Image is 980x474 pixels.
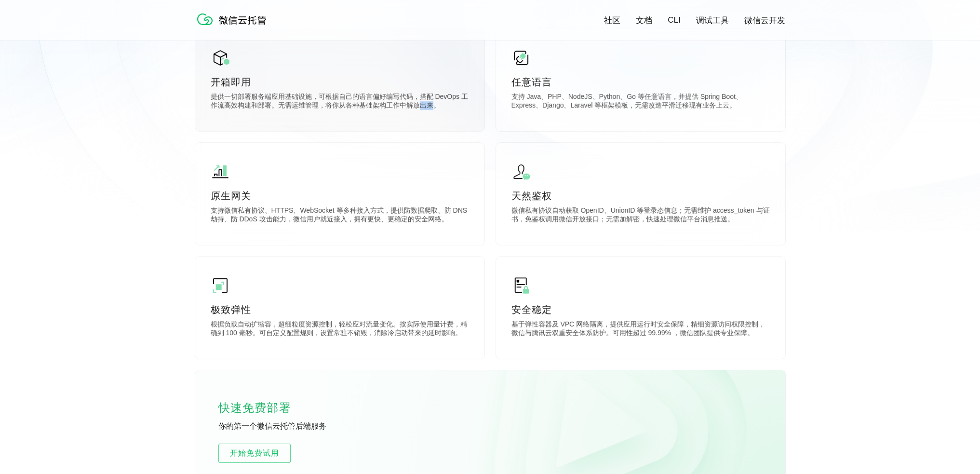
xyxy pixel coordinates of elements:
span: 开始免费试用 [219,447,290,459]
p: 天然鉴权 [511,189,770,203]
p: 任意语言 [511,75,770,89]
a: 社区 [604,15,620,26]
p: 提供一切部署服务端应用基础设施，可根据自己的语言偏好编写代码，搭配 DevOps 工作流高效构建和部署。无需运维管理，将你从各种基础架构工作中解放出来。 [211,93,469,112]
a: 微信云托管 [195,22,272,30]
p: 快速免费部署 [218,398,315,418]
p: 极致弹性 [211,303,469,316]
a: CLI [668,15,680,25]
a: 微信云开发 [744,15,785,26]
p: 基于弹性容器及 VPC 网络隔离，提供应用运行时安全保障，精细资源访问权限控制，微信与腾讯云双重安全体系防护。可用性超过 99.99% ，微信团队提供专业保障。 [511,320,770,339]
p: 安全稳定 [511,303,770,316]
a: 文档 [636,15,652,26]
img: 微信云托管 [195,10,272,29]
p: 微信私有协议自动获取 OpenID、UnionID 等登录态信息；无需维护 access_token 与证书，免鉴权调用微信开放接口；无需加解密，快速处理微信平台消息推送。 [511,206,770,226]
p: 原生网关 [211,189,469,203]
p: 你的第一个微信云托管后端服务 [218,421,363,432]
p: 根据负载自动扩缩容，超细粒度资源控制，轻松应对流量变化。按实际使用量计费，精确到 100 毫秒。可自定义配置规则，设置常驻不销毁，消除冷启动带来的延时影响。 [211,320,469,339]
p: 支持微信私有协议、HTTPS、WebSocket 等多种接入方式，提供防数据爬取、防 DNS 劫持、防 DDoS 攻击能力，微信用户就近接入，拥有更快、更稳定的安全网络。 [211,206,469,226]
p: 支持 Java、PHP、NodeJS、Python、Go 等任意语言，并提供 Spring Boot、Express、Django、Laravel 等框架模板，无需改造平滑迁移现有业务上云。 [511,93,770,112]
p: 开箱即用 [211,75,469,89]
a: 调试工具 [696,15,729,26]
